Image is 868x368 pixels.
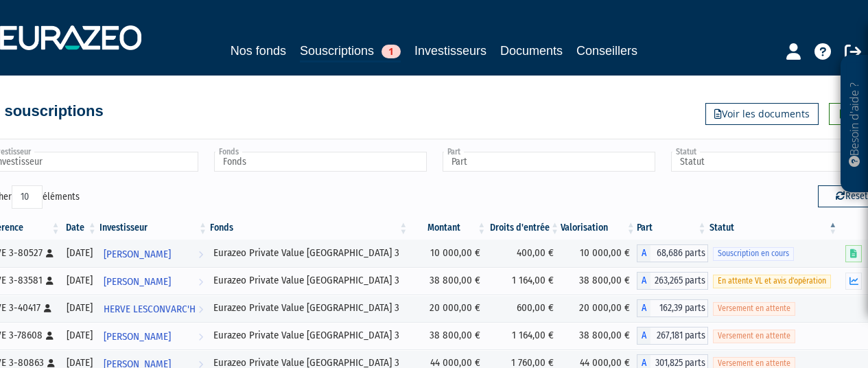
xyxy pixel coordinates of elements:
select: Afficheréléments [12,185,43,209]
span: 68,686 parts [650,244,708,262]
i: [Français] Personne physique [46,277,54,285]
div: A - Eurazeo Private Value Europe 3 [637,299,708,317]
a: [PERSON_NAME] [98,267,209,295]
div: A - Eurazeo Private Value Europe 3 [637,244,708,262]
span: Souscription en cours [713,247,794,260]
td: 38 800,00 € [409,267,487,295]
div: Eurazeo Private Value [GEOGRAPHIC_DATA] 3 [213,246,404,260]
div: Eurazeo Private Value [GEOGRAPHIC_DATA] 3 [213,273,404,288]
th: Statut : activer pour trier la colonne par ordre d&eacute;croissant [708,216,839,240]
a: HERVE LESCONVARC'H [98,295,209,322]
span: A [637,272,650,290]
span: Versement en attente [713,302,795,315]
span: Versement en attente [713,330,795,343]
span: [PERSON_NAME] [104,324,171,349]
span: A [637,299,650,317]
a: Documents [500,41,563,60]
td: 400,00 € [487,240,561,267]
th: Date: activer pour trier la colonne par ordre croissant [61,216,97,240]
i: Voir l'investisseur [198,269,203,295]
td: 600,00 € [487,295,561,322]
p: Besoin d'aide ? [847,62,863,186]
td: 20 000,00 € [561,295,637,322]
i: [Français] Personne physique [46,249,54,257]
td: 1 164,00 € [487,267,561,295]
div: [DATE] [66,273,93,288]
a: Voir les documents [705,103,819,125]
a: Conseillers [576,41,637,60]
div: A - Eurazeo Private Value Europe 3 [637,327,708,345]
td: 1 164,00 € [487,322,561,349]
i: [Français] Personne physique [44,304,51,312]
i: Voir l'investisseur [198,324,203,349]
span: 267,181 parts [650,327,708,345]
td: 38 800,00 € [561,322,637,349]
th: Part: activer pour trier la colonne par ordre croissant [637,216,708,240]
th: Investisseur: activer pour trier la colonne par ordre croissant [98,216,209,240]
div: [DATE] [66,246,93,260]
a: [PERSON_NAME] [98,240,209,267]
th: Valorisation: activer pour trier la colonne par ordre croissant [561,216,637,240]
div: A - Eurazeo Private Value Europe 3 [637,272,708,290]
div: [DATE] [66,328,93,343]
div: Eurazeo Private Value [GEOGRAPHIC_DATA] 3 [213,301,404,315]
td: 20 000,00 € [409,295,487,322]
td: 10 000,00 € [409,240,487,267]
div: [DATE] [66,301,93,315]
th: Droits d'entrée: activer pour trier la colonne par ordre croissant [487,216,561,240]
span: [PERSON_NAME] [104,242,171,267]
i: [Français] Personne physique [46,332,54,340]
span: [PERSON_NAME] [104,269,171,295]
span: 263,265 parts [650,272,708,290]
div: Eurazeo Private Value [GEOGRAPHIC_DATA] 3 [213,328,404,343]
span: 1 [382,45,401,58]
a: Nos fonds [231,41,286,60]
th: Montant: activer pour trier la colonne par ordre croissant [409,216,487,240]
th: Fonds: activer pour trier la colonne par ordre croissant [209,216,409,240]
a: [PERSON_NAME] [98,322,209,349]
a: Investisseurs [414,41,486,60]
span: HERVE LESCONVARC'H [104,297,196,322]
td: 38 800,00 € [409,322,487,349]
span: A [637,244,650,262]
span: A [637,327,650,345]
td: 10 000,00 € [561,240,637,267]
i: Voir l'investisseur [198,242,203,267]
td: 38 800,00 € [561,267,637,295]
i: [Français] Personne physique [47,359,55,367]
span: En attente VL et avis d'opération [713,275,831,288]
a: Souscriptions1 [300,41,401,62]
span: 162,39 parts [650,299,708,317]
i: Voir l'investisseur [198,297,203,322]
